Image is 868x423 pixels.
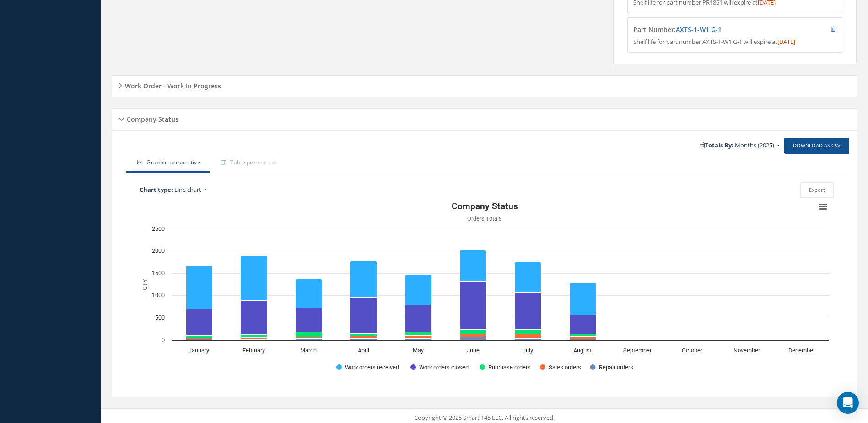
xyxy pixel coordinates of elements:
[633,26,782,34] h4: Part Number
[152,270,165,277] text: 1500
[735,141,774,149] span: Months (2025)
[241,335,267,338] path: February, 71. Purchase orders.
[515,262,541,293] path: July, 678. Work orders received.
[350,339,377,341] path: April, 34. Repair orders.
[296,279,322,308] path: March, 648. Work orders received.
[210,154,287,173] a: Table perspective
[515,293,541,330] path: July, 829. Work orders closed.
[467,347,480,354] text: June
[413,347,424,354] text: May
[460,330,486,334] path: June, 102. Purchase orders.
[733,347,760,354] text: November
[674,25,722,34] span: :
[460,337,486,341] path: June, 71. Repair orders.
[135,183,359,197] a: Chart type: Line chart
[124,113,178,124] h5: Company Status
[186,336,213,338] path: January, 65. Purchase orders.
[405,305,432,332] path: May, 609. Work orders closed.
[480,363,530,371] button: Show Purchase orders
[460,334,486,337] path: June, 66. Sales orders.
[296,339,322,341] path: March, 36. Repair orders.
[350,334,377,336] path: April, 63. Purchase orders.
[405,275,432,305] path: May, 688. Work orders received.
[467,215,502,222] text: Orders Totals
[189,347,209,354] text: January
[296,337,322,339] path: March, 34. Sales orders.
[162,336,165,343] text: 0
[152,292,165,298] text: 1000
[515,330,541,334] path: July, 105. Purchase orders.
[135,198,834,381] svg: Interactive chart
[350,261,377,298] path: April, 805. Work orders received.
[122,79,221,90] h5: Work Order - Work In Progress
[570,339,596,341] path: August, 27. Repair orders.
[140,185,173,194] b: Chart type:
[186,339,213,341] path: January, 25. Repair orders.
[135,198,834,381] div: Company Status. Highcharts interactive chart.
[540,363,580,371] button: Show Sales orders
[837,392,859,414] div: Open Intercom Messenger
[405,336,432,339] path: May, 79. Sales orders.
[126,154,210,173] a: Graphic perspective
[817,201,830,213] button: View chart menu, Company Status
[570,337,596,339] path: August, 46. Sales orders.
[174,185,201,194] span: Line chart
[296,308,322,332] path: March, 551. Work orders closed.
[800,182,834,198] button: Export
[573,347,592,354] text: August
[777,38,795,46] span: [DATE]
[241,301,267,335] path: February, 764. Work orders closed.
[350,336,377,339] path: April, 49. Sales orders.
[570,334,596,337] path: August, 66. Purchase orders.
[152,225,165,232] text: 2500
[676,25,722,34] a: AXTS-1-W1 G-1
[186,337,814,341] g: Repair orders, bar series 5 of 5 with 12 bars.
[410,363,469,371] button: Show Work orders closed
[570,283,596,315] path: August, 726. Work orders received.
[515,334,541,339] path: July, 107. Sales orders.
[682,347,703,354] text: October
[460,250,486,282] path: June, 706. Work orders received.
[186,282,814,341] g: Work orders closed, bar series 2 of 5 with 12 bars.
[141,279,148,290] text: QTY
[186,338,213,339] path: January, 23. Sales orders.
[186,309,213,336] path: January, 593. Work orders closed.
[241,256,267,301] path: February, 1,011. Work orders received.
[110,413,859,423] div: Copyright © 2025 Smart 145 LLC. All rights reserved.
[570,315,596,334] path: August, 428. Work orders closed.
[243,347,265,354] text: February
[296,332,322,337] path: March, 106. Purchase orders.
[633,38,836,47] p: Shelf life for part number AXTS-1-W1 G-1 will expire at
[241,338,267,340] path: February, 45. Sales orders.
[152,247,165,254] text: 2000
[350,298,377,334] path: April, 819. Work orders closed.
[700,141,733,149] b: Totals By:
[241,340,267,341] path: February, 12. Repair orders.
[186,266,213,309] path: January, 980. Work orders received.
[460,282,486,330] path: June, 1,078. Work orders closed.
[155,314,165,321] text: 500
[452,201,518,211] text: Company Status
[590,363,634,371] button: Show Repair orders
[186,250,814,341] g: Work orders received, bar series 1 of 5 with 12 bars.
[358,347,369,354] text: April
[515,339,541,341] path: July, 34. Repair orders.
[405,339,432,341] path: May, 31. Repair orders.
[405,332,432,336] path: May, 70. Purchase orders.
[623,347,652,354] text: September
[300,347,317,354] text: March
[784,138,849,154] a: Download as CSV
[523,347,533,354] text: July
[336,363,400,371] button: Show Work orders received
[788,347,815,354] text: December
[695,139,784,152] a: Totals By: Months (2025)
